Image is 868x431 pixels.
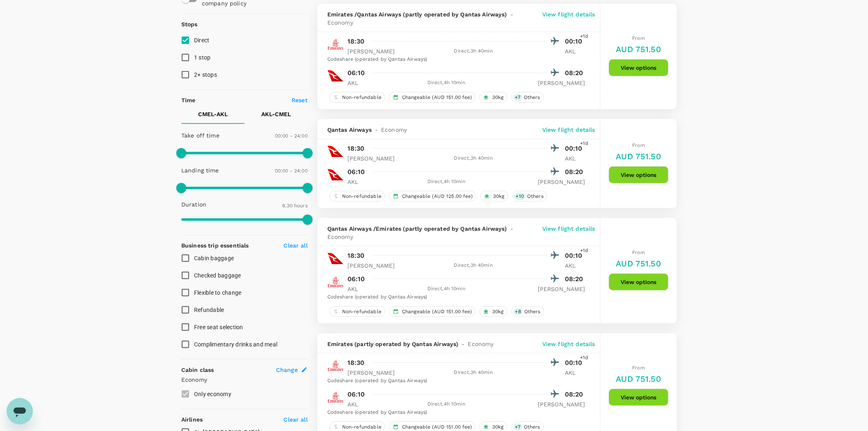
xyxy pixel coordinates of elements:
[327,225,507,233] span: Qantas Airways / Emirates (partly operated by Qantas Airways)
[400,261,547,270] div: Direct , 3h 40min
[194,341,277,348] span: Complimentary drinks and meal
[489,94,507,101] span: 30kg
[521,308,544,315] span: Others
[292,96,308,104] p: Reset
[381,126,407,134] span: Economy
[521,94,544,101] span: Others
[327,408,585,417] div: Codeshare (operated by Qantas Airways)
[347,358,365,368] p: 18:30
[609,389,669,406] button: View options
[329,191,385,202] div: Non-refundable
[489,424,507,431] span: 30kg
[275,168,308,174] span: 00:00 - 24:00
[542,340,595,348] p: View flight details
[609,166,669,183] button: View options
[514,424,522,431] span: + 7
[347,167,365,177] p: 06:10
[347,37,365,46] p: 18:30
[327,377,585,385] div: Codeshare (operated by Qantas Airways)
[524,193,547,200] span: Others
[565,274,585,284] p: 08:20
[480,191,508,202] div: 30kg
[198,110,228,118] p: CMEL - AKL
[609,273,669,291] button: View options
[327,233,353,241] span: Economy
[327,143,344,160] img: QF
[347,274,365,284] p: 06:10
[284,415,308,424] p: Clear all
[538,79,585,87] p: [PERSON_NAME]
[480,306,507,317] div: 30kg
[181,131,219,140] p: Take off time
[327,250,344,267] img: QF
[327,293,585,301] div: Codeshare (operated by Qantas Airways)
[373,178,520,186] div: Direct , 4h 10min
[275,133,308,139] span: 00:00 - 24:00
[261,110,291,118] p: AKL - CMEL
[580,32,589,41] span: +1d
[468,340,494,348] span: Economy
[633,250,645,255] span: From
[507,10,516,18] span: -
[512,191,547,202] div: +10Others
[399,193,476,200] span: Changeable (AUD 125.00 fee)
[347,400,368,408] p: AKL
[565,68,585,78] p: 08:20
[347,144,365,154] p: 18:30
[373,79,520,87] div: Direct , 4h 10min
[327,55,585,64] div: Codeshare (operated by Qantas Airways)
[459,340,468,348] span: -
[181,416,203,423] strong: Airlines
[181,21,198,28] strong: Stops
[339,193,385,200] span: Non-refundable
[283,203,308,209] span: 6.30 hours
[616,257,662,270] h6: AUD 751.50
[514,94,522,101] span: + 7
[276,366,298,374] span: Change
[327,68,344,84] img: QF
[565,251,585,261] p: 00:10
[373,400,520,408] div: Direct , 4h 10min
[327,167,344,183] img: QF
[609,59,669,76] button: View options
[284,241,308,250] p: Clear all
[339,424,385,431] span: Non-refundable
[327,274,344,290] img: EK
[347,178,368,186] p: AKL
[565,47,585,55] p: AKL
[194,391,231,397] span: Only economy
[565,390,585,399] p: 08:20
[327,389,344,406] img: EK
[580,140,589,148] span: +1d
[194,255,234,261] span: Cabin baggage
[512,306,544,317] div: +8Others
[542,10,595,27] p: View flight details
[565,37,585,46] p: 00:10
[339,94,385,101] span: Non-refundable
[565,144,585,154] p: 00:10
[565,167,585,177] p: 08:20
[514,308,523,315] span: + 8
[400,369,547,377] div: Direct , 3h 40min
[347,261,395,270] p: [PERSON_NAME]
[400,154,547,163] div: Direct , 3h 40min
[347,390,365,399] p: 06:10
[181,242,249,249] strong: Business trip essentials
[633,142,645,148] span: From
[181,376,308,384] p: Economy
[327,36,344,53] img: EK
[194,307,224,313] span: Refundable
[542,126,595,134] p: View flight details
[194,272,241,279] span: Checked baggage
[538,178,585,186] p: [PERSON_NAME]
[565,261,585,270] p: AKL
[329,92,385,103] div: Non-refundable
[347,68,365,78] p: 06:10
[389,191,476,202] div: Changeable (AUD 125.00 fee)
[327,358,344,374] img: EK
[327,10,507,18] span: Emirates / Qantas Airways (partly operated by Qantas Airways)
[565,154,585,163] p: AKL
[181,200,206,209] p: Duration
[507,225,516,233] span: -
[181,367,214,373] strong: Cabin class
